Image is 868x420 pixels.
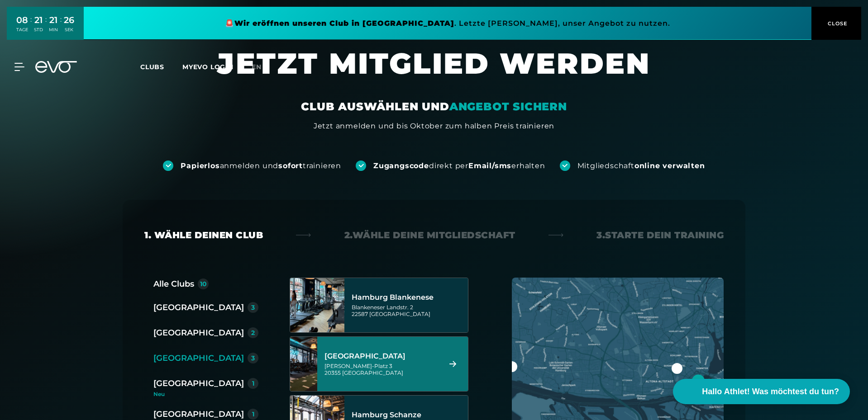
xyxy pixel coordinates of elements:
[278,161,303,170] strong: sofort
[181,161,219,170] strong: Papierlos
[290,278,344,332] img: Hamburg Blankenese
[596,229,724,241] div: 3. Starte dein Training
[60,14,62,38] div: :
[811,7,861,40] button: CLOSE
[251,330,255,336] div: 2
[140,62,182,71] a: Clubs
[153,326,244,339] div: [GEOGRAPHIC_DATA]
[252,63,262,71] span: en
[45,14,47,38] div: :
[825,19,848,28] span: CLOSE
[468,161,511,170] strong: Email/sms
[373,161,545,171] div: direkt per erhalten
[251,304,255,311] div: 3
[344,229,515,241] div: 2. Wähle deine Mitgliedschaft
[200,281,207,287] div: 10
[373,161,429,170] strong: Zugangscode
[252,62,272,72] a: en
[634,161,705,170] strong: online verwalten
[49,14,58,27] div: 21
[153,301,244,314] div: [GEOGRAPHIC_DATA]
[352,304,465,317] div: Blankeneser Landstr. 2 22587 [GEOGRAPHIC_DATA]
[352,411,465,420] div: Hamburg Schanze
[181,161,341,171] div: anmelden und trainieren
[314,121,554,132] div: Jetzt anmelden und bis Oktober zum halben Preis trainieren
[252,380,254,387] div: 1
[16,27,28,33] div: TAGE
[34,27,43,33] div: STD
[324,352,438,361] div: [GEOGRAPHIC_DATA]
[673,379,850,404] button: Hallo Athlet! Was möchtest du tun?
[153,352,244,364] div: [GEOGRAPHIC_DATA]
[16,14,28,27] div: 08
[324,363,438,376] div: [PERSON_NAME]-Platz 3 20355 [GEOGRAPHIC_DATA]
[301,99,567,114] div: CLUB AUSWÄHLEN UND
[251,355,255,361] div: 3
[49,27,58,33] div: MIN
[144,229,263,241] div: 1. Wähle deinen Club
[153,377,244,390] div: [GEOGRAPHIC_DATA]
[30,14,32,38] div: :
[153,392,266,397] div: Neu
[64,27,74,33] div: SEK
[182,63,234,71] a: MYEVO LOGIN
[702,386,839,398] span: Hallo Athlet! Was möchtest du tun?
[34,14,43,27] div: 21
[64,14,74,27] div: 26
[153,278,194,290] div: Alle Clubs
[577,161,705,171] div: Mitgliedschaft
[449,100,567,113] em: ANGEBOT SICHERN
[277,337,331,391] img: Hamburg Stadthausbrücke
[352,293,465,302] div: Hamburg Blankenese
[140,63,164,71] span: Clubs
[252,411,254,417] div: 1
